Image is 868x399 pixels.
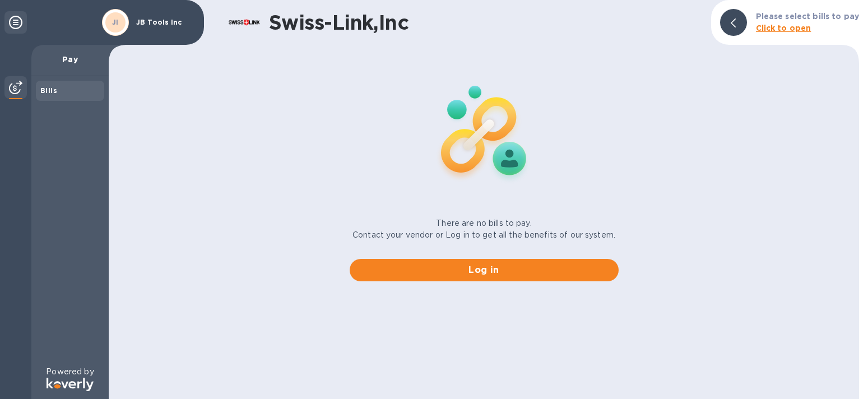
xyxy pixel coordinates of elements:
[40,54,100,65] p: Pay
[46,366,94,378] p: Powered by
[136,18,192,26] p: JB Tools Inc
[756,24,811,33] b: Click to open
[112,18,119,26] b: JI
[269,11,702,34] h1: Swiss-Link,Inc
[350,259,619,281] button: Log in
[756,12,859,21] b: Please select bills to pay
[359,263,610,277] span: Log in
[40,86,57,95] b: Bills
[352,217,615,241] p: There are no bills to pay. Contact your vendor or Log in to get all the benefits of our system.
[47,378,94,391] img: Logo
